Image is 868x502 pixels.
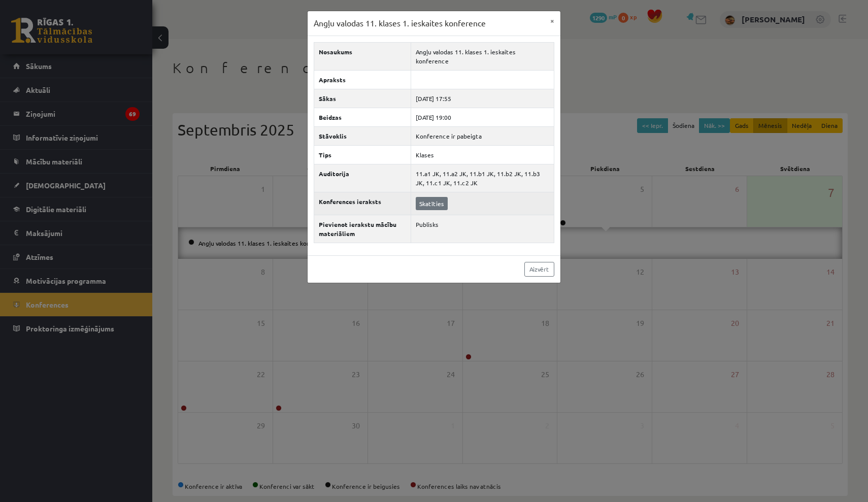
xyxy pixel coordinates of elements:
a: Skatīties [416,197,448,210]
th: Beidzas [314,108,411,126]
th: Tips [314,145,411,164]
th: Apraksts [314,70,411,89]
td: 11.a1 JK, 11.a2 JK, 11.b1 JK, 11.b2 JK, 11.b3 JK, 11.c1 JK, 11.c2 JK [411,164,554,192]
th: Konferences ieraksts [314,192,411,215]
th: Pievienot ierakstu mācību materiāliem [314,215,411,243]
td: Angļu valodas 11. klases 1. ieskaites konference [411,42,554,70]
th: Nosaukums [314,42,411,70]
td: [DATE] 19:00 [411,108,554,126]
th: Sākas [314,89,411,108]
button: × [544,11,560,30]
a: Aizvērt [524,262,554,277]
td: [DATE] 17:55 [411,89,554,108]
td: Konference ir pabeigta [411,126,554,145]
td: Klases [411,145,554,164]
td: Publisks [411,215,554,243]
th: Stāvoklis [314,126,411,145]
th: Auditorija [314,164,411,192]
h3: Angļu valodas 11. klases 1. ieskaites konference [314,17,486,29]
